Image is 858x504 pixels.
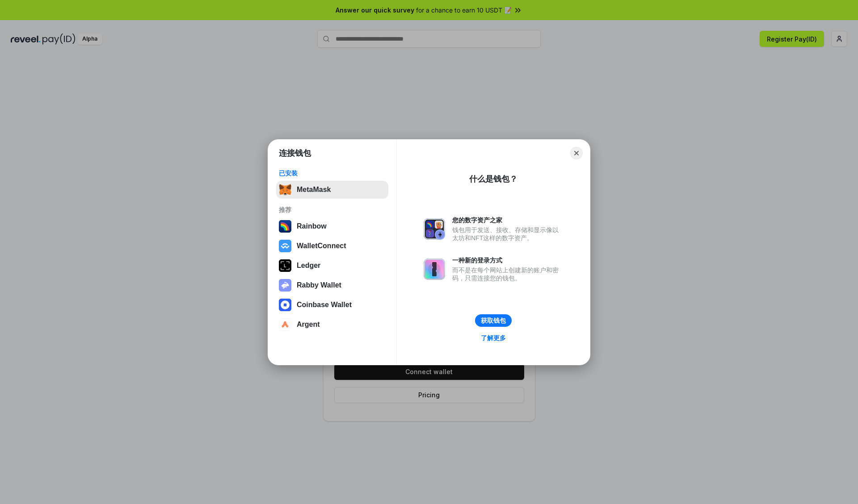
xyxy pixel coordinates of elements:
[452,216,563,224] div: 您的数字资产之家
[297,186,331,194] div: MetaMask
[279,169,386,177] div: 已安装
[279,183,291,196] img: svg+xml,%3Csvg%20fill%3D%22none%22%20height%3D%2233%22%20viewBox%3D%220%200%2035%2033%22%20width%...
[424,258,445,280] img: svg+xml,%3Csvg%20xmlns%3D%22http%3A%2F%2Fwww.w3.org%2F2000%2Fsvg%22%20fill%3D%22none%22%20viewBox...
[297,321,320,329] div: Argent
[276,181,388,199] button: MetaMask
[469,174,517,184] div: 什么是钱包？
[452,226,563,242] div: 钱包用于发送、接收、存储和显示像以太坊和NFT这样的数字资产。
[297,222,327,230] div: Rainbow
[276,257,388,275] button: Ledger
[452,266,563,282] div: 而不是在每个网站上创建新的账户和密码，只需连接您的钱包。
[481,334,506,342] div: 了解更多
[297,262,320,270] div: Ledger
[279,220,291,233] img: svg+xml,%3Csvg%20width%3D%22120%22%20height%3D%22120%22%20viewBox%3D%220%200%20120%20120%22%20fil...
[276,276,388,294] button: Rabby Wallet
[276,296,388,314] button: Coinbase Wallet
[452,256,563,264] div: 一种新的登录方式
[297,242,346,250] div: WalletConnect
[279,206,386,214] div: 推荐
[279,299,291,311] img: svg+xml,%3Csvg%20width%3D%2228%22%20height%3D%2228%22%20viewBox%3D%220%200%2028%2028%22%20fill%3D...
[279,240,291,252] img: svg+xml,%3Csvg%20width%3D%2228%22%20height%3D%2228%22%20viewBox%3D%220%200%2028%2028%22%20fill%3D...
[475,314,512,327] button: 获取钱包
[276,316,388,333] button: Argent
[297,301,352,309] div: Coinbase Wallet
[276,217,388,235] button: Rainbow
[276,237,388,255] button: WalletConnect
[279,259,291,272] img: svg+xml,%3Csvg%20xmlns%3D%22http%3A%2F%2Fwww.w3.org%2F2000%2Fsvg%22%20width%3D%2228%22%20height%3...
[570,147,583,159] button: Close
[481,317,506,325] div: 获取钱包
[424,218,445,240] img: svg+xml,%3Csvg%20xmlns%3D%22http%3A%2F%2Fwww.w3.org%2F2000%2Fsvg%22%20fill%3D%22none%22%20viewBox...
[297,281,341,289] div: Rabby Wallet
[279,318,291,331] img: svg+xml,%3Csvg%20width%3D%2228%22%20height%3D%2228%22%20viewBox%3D%220%200%2028%2028%22%20fill%3D...
[475,332,511,344] a: 了解更多
[279,279,291,292] img: svg+xml,%3Csvg%20xmlns%3D%22http%3A%2F%2Fwww.w3.org%2F2000%2Fsvg%22%20fill%3D%22none%22%20viewBox...
[279,148,311,158] h1: 连接钱包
